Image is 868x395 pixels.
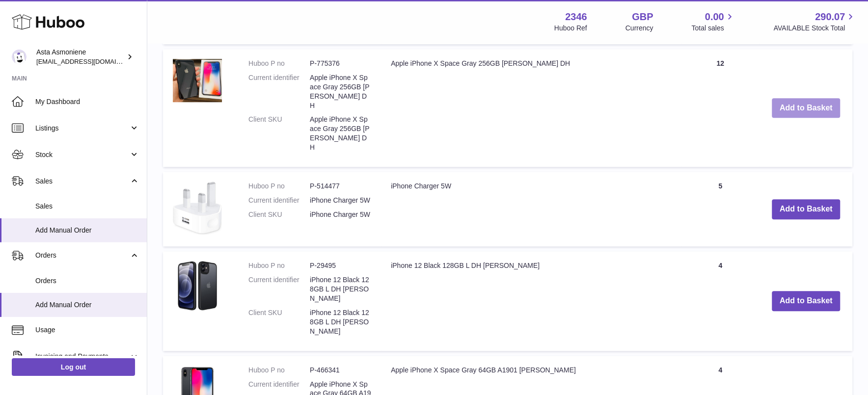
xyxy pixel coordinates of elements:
span: 0.00 [705,10,724,24]
span: AVAILABLE Stock Total [773,24,856,33]
button: Add to Basket [772,98,841,118]
span: Orders [35,251,129,260]
a: 290.07 AVAILABLE Stock Total [773,10,856,33]
strong: GBP [632,10,653,24]
td: 4 [681,251,759,350]
img: onlyipsales@gmail.com [12,50,27,64]
td: 12 [681,49,759,167]
div: Asta Asmoniene [36,48,125,66]
dd: P-514477 [310,182,371,191]
span: Usage [35,325,139,335]
dt: Current identifier [248,275,310,303]
dt: Client SKU [248,115,310,152]
img: iPhone Charger 5W [173,182,222,235]
dt: Client SKU [248,210,310,219]
td: Apple iPhone X Space Gray 256GB [PERSON_NAME] DH [381,49,681,167]
td: iPhone 12 Black 128GB L DH [PERSON_NAME] [381,251,681,350]
span: Total sales [691,24,735,33]
strong: 2346 [565,10,587,24]
dd: Apple iPhone X Space Gray 256GB [PERSON_NAME] DH [310,73,371,110]
span: Orders [35,276,139,286]
div: Currency [625,24,653,33]
dd: P-29495 [310,261,371,270]
span: [EMAIL_ADDRESS][DOMAIN_NAME] [36,57,144,65]
td: 5 [681,172,759,246]
dt: Huboo P no [248,366,310,375]
span: Sales [35,177,129,186]
span: My Dashboard [35,97,139,106]
a: 0.00 Total sales [691,10,735,33]
a: Log out [12,358,135,376]
img: Apple iPhone X Space Gray 256GB JIM DH [173,59,222,102]
dd: P-466341 [310,366,371,375]
img: iPhone 12 Black 128GB L DH Jim [173,261,222,310]
dt: Current identifier [248,196,310,205]
span: 290.07 [815,10,845,24]
dt: Huboo P no [248,59,310,68]
dt: Huboo P no [248,261,310,270]
span: Stock [35,150,129,159]
div: Huboo Ref [554,24,587,33]
dt: Client SKU [248,308,310,336]
span: Listings [35,124,129,133]
dd: iPhone Charger 5W [310,210,371,219]
span: Invoicing and Payments [35,352,129,361]
button: Add to Basket [772,199,841,219]
dd: iPhone 12 Black 128GB L DH [PERSON_NAME] [310,308,371,336]
dt: Huboo P no [248,182,310,191]
dt: Current identifier [248,73,310,110]
dd: iPhone Charger 5W [310,196,371,205]
td: iPhone Charger 5W [381,172,681,246]
dd: iPhone 12 Black 128GB L DH [PERSON_NAME] [310,275,371,303]
dd: P-775376 [310,59,371,68]
span: Add Manual Order [35,226,139,235]
span: Sales [35,202,139,211]
button: Add to Basket [772,291,841,311]
span: Add Manual Order [35,300,139,310]
dd: Apple iPhone X Space Gray 256GB [PERSON_NAME] DH [310,115,371,152]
